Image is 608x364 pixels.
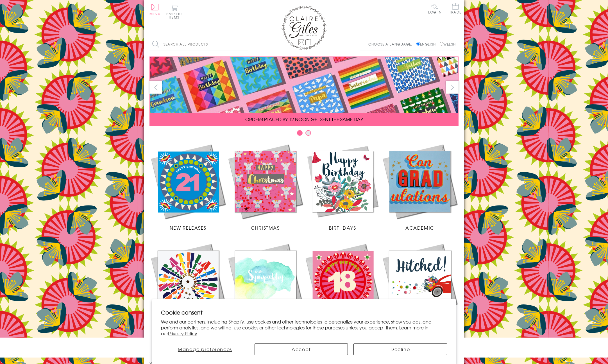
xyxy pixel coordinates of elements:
button: Accept [255,343,348,355]
button: Decline [353,343,447,355]
img: Claire Giles Greetings Cards [282,6,326,50]
span: Menu [149,11,160,16]
label: English [416,42,439,47]
span: ORDERS PLACED BY 12 NOON GET SENT THE SAME DAY [245,116,363,123]
button: Basket0 items [166,4,182,19]
a: Christmas [227,143,304,231]
a: Birthdays [304,143,381,231]
a: Sympathy [227,242,304,331]
span: Academic [405,224,434,231]
a: Academic [381,143,459,231]
p: We and our partners, including Shopify, use cookies and other technologies to personalize your ex... [161,319,447,336]
a: Log In [428,3,442,14]
a: Privacy Policy [168,330,197,337]
label: Welsh [440,42,456,47]
button: Carousel Page 2 [305,130,311,136]
span: New Releases [170,224,207,231]
input: Search all products [149,38,248,51]
span: Birthdays [329,224,356,231]
button: Manage preferences [161,343,249,355]
div: Carousel Pagination [149,130,459,139]
button: Carousel Page 1 (Current Slide) [297,130,303,136]
button: Menu [149,4,160,15]
button: next [446,81,459,94]
p: Choose a language: [368,42,415,47]
a: Age Cards [304,242,381,331]
button: prev [149,81,162,94]
a: Wedding Occasions [381,242,459,331]
span: Christmas [251,224,280,231]
input: Search [242,38,248,51]
span: Manage preferences [178,346,232,352]
h2: Cookie consent [161,308,447,316]
a: New Releases [149,143,227,231]
input: Welsh [440,42,443,46]
span: 0 items [169,11,182,20]
input: English [416,42,420,46]
span: Trade [450,3,461,14]
a: Trade [450,3,461,15]
a: Congratulations [149,242,227,331]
